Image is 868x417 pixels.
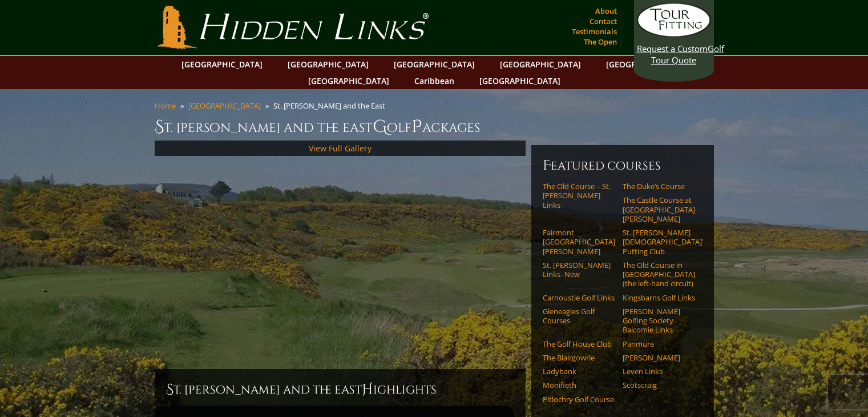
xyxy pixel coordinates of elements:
a: [GEOGRAPHIC_DATA] [600,56,693,73]
a: Request a CustomGolf Tour Quote [637,3,711,66]
a: [PERSON_NAME] Golfing Society Balcomie Links [623,307,695,335]
a: Carnoustie Golf Links [543,293,615,302]
a: St. [PERSON_NAME] [DEMOGRAPHIC_DATA]’ Putting Club [623,228,695,256]
h1: St. [PERSON_NAME] and the East olf ackages [155,115,714,138]
a: Fairmont [GEOGRAPHIC_DATA][PERSON_NAME] [543,228,615,256]
a: Caribbean [409,73,460,89]
span: Request a Custom [637,43,708,54]
a: The Blairgowrie [543,353,615,362]
li: St. [PERSON_NAME] and the East [273,101,390,111]
a: The Old Course – St. [PERSON_NAME] Links [543,182,615,210]
a: [GEOGRAPHIC_DATA] [188,101,261,111]
span: P [411,115,422,138]
a: Gleneagles Golf Courses [543,307,615,326]
h6: Featured Courses [543,157,703,175]
a: [GEOGRAPHIC_DATA] [388,56,481,73]
a: Kingsbarns Golf Links [623,293,695,302]
a: Panmure [623,339,695,348]
span: H [362,380,373,399]
a: Testimonials [569,23,620,39]
a: The Golf House Club [543,339,615,348]
a: Scotscraig [623,380,695,390]
a: The Open [581,34,620,50]
a: The Duke’s Course [623,182,695,191]
a: [PERSON_NAME] [623,353,695,362]
a: View Full Gallery [309,143,372,154]
a: [GEOGRAPHIC_DATA] [302,73,395,89]
a: The Castle Course at [GEOGRAPHIC_DATA][PERSON_NAME] [623,195,695,223]
a: Leven Links [623,367,695,376]
a: Ladybank [543,367,615,376]
span: G [373,115,387,138]
a: [GEOGRAPHIC_DATA] [176,56,268,73]
a: About [592,3,620,19]
a: [GEOGRAPHIC_DATA] [494,56,587,73]
a: Contact [587,13,620,29]
a: Home [155,101,176,111]
a: The Old Course in [GEOGRAPHIC_DATA] (the left-hand circuit) [623,260,695,288]
h2: St. [PERSON_NAME] and the East ighlights [166,380,514,399]
a: Pitlochry Golf Course [543,395,615,404]
a: [GEOGRAPHIC_DATA] [474,73,566,89]
a: [GEOGRAPHIC_DATA] [282,56,374,73]
a: St. [PERSON_NAME] Links–New [543,260,615,279]
a: Monifieth [543,380,615,390]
